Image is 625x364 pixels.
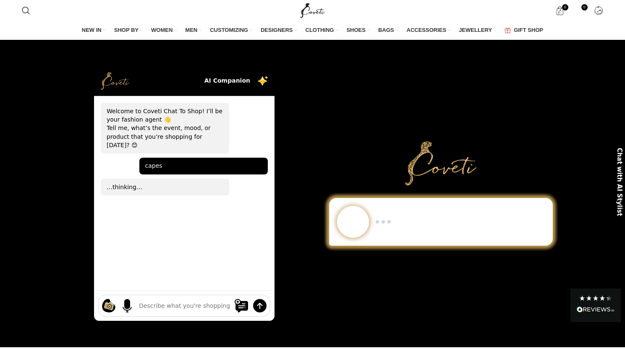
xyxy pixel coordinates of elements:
a: GIFT SHOP [505,22,543,39]
span: SHOP BY [114,26,139,34]
div: Read All Reviews [570,289,621,322]
span: 0 [562,4,568,10]
img: REVIEWS.io [577,307,615,312]
a: JEWELLERY [459,22,496,39]
span: DESIGNERS [261,26,293,34]
a: CLOTHING [306,22,338,39]
div: Main navigation [18,22,607,39]
span: 0 [581,4,588,10]
a: 0 [552,2,569,19]
a: Site logo [298,7,327,13]
a: ACCESSORIES [407,22,451,39]
a: 0 [571,2,588,19]
a: BAGS [378,22,398,39]
span: SHOES [346,26,366,34]
a: NEW IN [82,22,106,39]
a: SHOES [346,22,370,39]
a: WOMEN [151,22,177,39]
span: ACCESSORIES [407,26,447,34]
span: CUSTOMIZING [210,26,248,34]
span: BAGS [378,26,394,34]
a: CUSTOMIZING [210,22,252,39]
div: 4.28 Stars [579,295,612,302]
span: MEN [185,26,197,34]
span: CLOTHING [306,26,334,34]
div: My Wishlist [571,2,588,19]
img: Primary Gold [405,141,476,185]
a: SHOP BY [114,22,143,39]
span: NEW IN [82,26,102,34]
a: Search [18,2,34,19]
img: GiftBag [505,28,511,33]
div: Chat to Shop demo [323,198,559,246]
a: MEN [185,22,201,39]
span: WOMEN [151,26,173,34]
a: DESIGNERS [261,22,297,39]
span: GIFT SHOP [514,26,543,34]
span: JEWELLERY [459,26,492,34]
div: Read All Reviews [577,305,615,316]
